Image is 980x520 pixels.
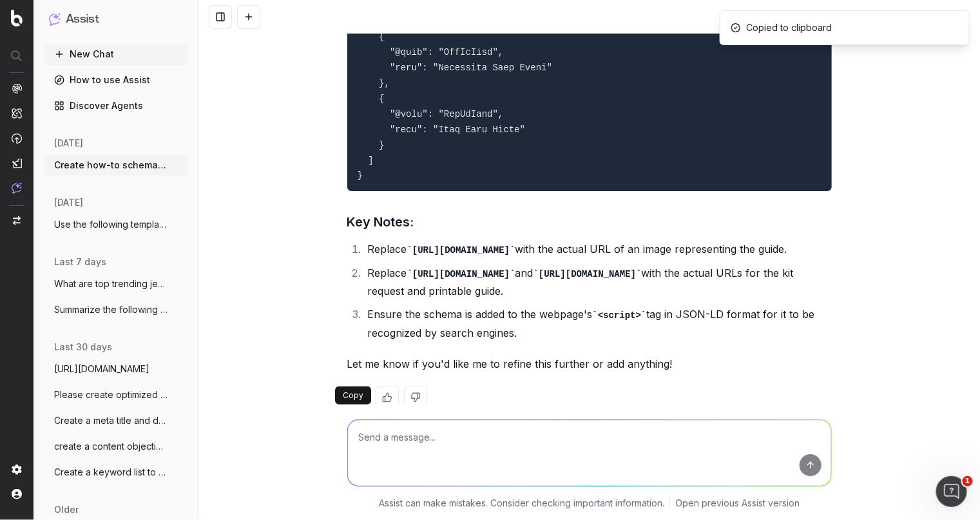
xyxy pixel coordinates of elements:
img: Assist [12,183,22,194]
button: New Chat [44,44,188,65]
span: [URL][DOMAIN_NAME] [54,363,149,375]
span: Please create optimized titles and descr [54,388,168,401]
button: create a content objective for an articl [44,436,188,457]
code: [URL][DOMAIN_NAME] [407,245,515,255]
button: [URL][DOMAIN_NAME] [44,359,188,379]
span: Summarize the following from a results p [54,303,168,316]
img: Assist [49,13,61,25]
li: Replace with the actual URL of an image representing the guide. [364,240,832,259]
li: Replace and with the actual URLs for the kit request and printable guide. [364,264,832,301]
p: Copy [343,390,363,401]
a: Discover Agents [44,95,188,116]
button: Create how-to schema using the following [44,155,188,175]
span: What are top trending jewelry product ty [54,277,168,290]
iframe: Intercom live chat [936,476,967,507]
span: Create how-to schema using the following [54,159,168,172]
code: <script> [593,310,647,321]
img: Activation [12,133,22,144]
span: last 30 days [54,341,112,354]
button: Create a meta title and description for [44,410,188,431]
img: Botify logo [11,10,23,26]
li: Ensure the schema is added to the webpage's tag in JSON-LD format for it to be recognized by sear... [364,305,832,342]
button: Summarize the following from a results p [44,299,188,320]
p: Let me know if you'd like me to refine this further or add anything! [347,355,832,373]
span: [DATE] [54,137,83,150]
p: Assist can make mistakes. Consider checking important information. [379,497,664,510]
a: How to use Assist [44,70,188,90]
img: Setting [12,465,22,475]
div: Copied to clipboard [731,21,832,34]
span: older [54,503,79,516]
code: [URL][DOMAIN_NAME] [407,269,515,279]
img: My account [12,489,22,499]
span: Create a keyword list to optimize a [DATE] [54,466,168,479]
button: Assist [49,10,183,28]
span: Use the following template: SEO Summary [54,218,168,231]
img: Intelligence [12,108,22,119]
button: Use the following template: SEO Summary [44,214,188,235]
img: Analytics [12,83,22,94]
button: Please create optimized titles and descr [44,385,188,405]
code: [URL][DOMAIN_NAME] [533,269,642,279]
span: create a content objective for an articl [54,440,168,453]
span: Create a meta title and description for [54,414,168,427]
span: [DATE] [54,196,83,209]
h1: Assist [66,10,99,28]
img: Studio [12,158,22,168]
span: last 7 days [54,255,106,268]
span: 1 [963,476,973,486]
button: What are top trending jewelry product ty [44,274,188,294]
button: Create a keyword list to optimize a [DATE] [44,462,188,483]
img: Switch project [13,216,21,225]
h3: Key Notes: [347,212,832,232]
a: Open previous Assist version [675,497,800,510]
